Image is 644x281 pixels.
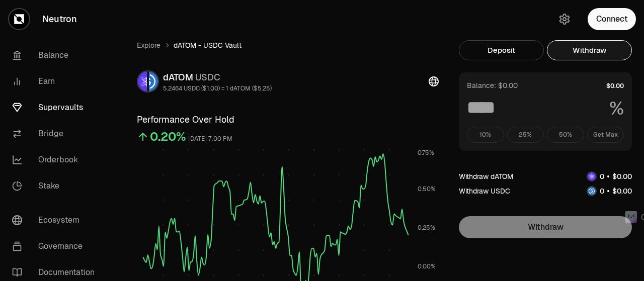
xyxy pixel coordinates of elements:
tspan: 0.25% [418,224,435,232]
a: Ecosystem [4,207,109,233]
button: Deposit [459,40,544,60]
img: dATOM Logo [588,172,596,180]
span: dATOM - USDC Vault [174,40,242,50]
nav: breadcrumb [137,40,439,50]
span: % [609,99,624,119]
a: Stake [4,173,109,199]
div: 0.20% [150,129,186,145]
a: Balance [4,42,109,68]
button: Withdraw [547,40,632,60]
a: Orderbook [4,147,109,173]
img: dATOM Logo [138,71,147,91]
div: 5.2464 USDC ($1.00) = 1 dATOM ($5.25) [163,84,272,92]
div: Withdraw USDC [459,186,510,196]
div: Balance: $0.00 [467,80,518,90]
tspan: 0.50% [418,185,436,193]
a: Explore [137,40,160,50]
div: dATOM [163,70,272,84]
a: Bridge [4,121,109,147]
tspan: 0.75% [418,149,434,157]
tspan: 0.00% [418,262,436,270]
a: Earn [4,68,109,95]
button: Connect [588,8,636,30]
span: USDC [195,71,220,83]
div: Withdraw dATOM [459,171,513,181]
img: USDC Logo [588,187,596,195]
a: Supervaults [4,95,109,121]
img: USDC Logo [149,71,158,91]
div: [DATE] 7:00 PM [188,133,232,145]
h3: Performance Over Hold [137,113,439,127]
a: Governance [4,233,109,259]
